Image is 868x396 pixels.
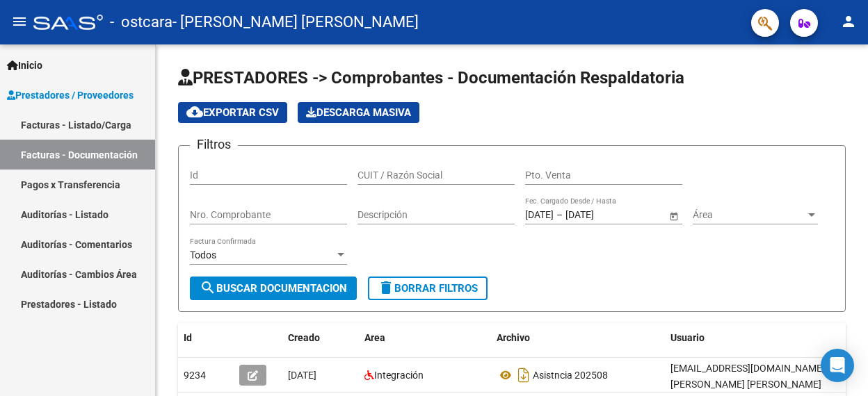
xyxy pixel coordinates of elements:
[11,13,28,30] mat-icon: menu
[491,323,665,353] datatable-header-cell: Archivo
[368,277,488,300] button: Borrar Filtros
[693,209,805,221] span: Área
[298,102,419,123] app-download-masive: Descarga masiva de comprobantes (adjuntos)
[374,370,424,381] span: Integración
[565,209,634,221] input: Fecha fin
[359,323,491,353] datatable-header-cell: Area
[190,277,357,300] button: Buscar Documentacion
[288,370,316,381] span: [DATE]
[306,106,411,119] span: Descarga Masiva
[186,106,279,119] span: Exportar CSV
[840,13,857,30] mat-icon: person
[497,332,530,343] span: Archivo
[821,349,854,382] div: Open Intercom Messenger
[378,279,394,296] mat-icon: delete
[288,332,320,343] span: Creado
[190,249,216,261] span: Todos
[186,104,203,120] mat-icon: cloud_download
[110,7,172,38] span: - ostcara
[282,323,359,353] datatable-header-cell: Creado
[670,363,835,390] span: [EMAIL_ADDRESS][DOMAIN_NAME] - - [PERSON_NAME] [PERSON_NAME]
[178,68,684,88] span: PRESTADORES -> Comprobantes - Documentación Respaldatoria
[190,135,238,154] h3: Filtros
[178,323,234,353] datatable-header-cell: Id
[7,58,42,73] span: Inicio
[515,364,533,386] i: Descargar documento
[184,370,206,381] span: 9234
[556,209,563,221] span: –
[184,332,192,343] span: Id
[178,102,287,123] button: Exportar CSV
[670,332,705,343] span: Usuario
[525,209,554,221] input: Fecha inicio
[533,370,608,381] span: Asistncia 202508
[378,282,478,295] span: Borrar Filtros
[172,7,419,38] span: - [PERSON_NAME] [PERSON_NAME]
[200,282,347,295] span: Buscar Documentacion
[364,332,385,343] span: Area
[298,102,419,123] button: Descarga Masiva
[7,88,134,103] span: Prestadores / Proveedores
[200,279,216,296] mat-icon: search
[666,208,681,223] button: Open calendar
